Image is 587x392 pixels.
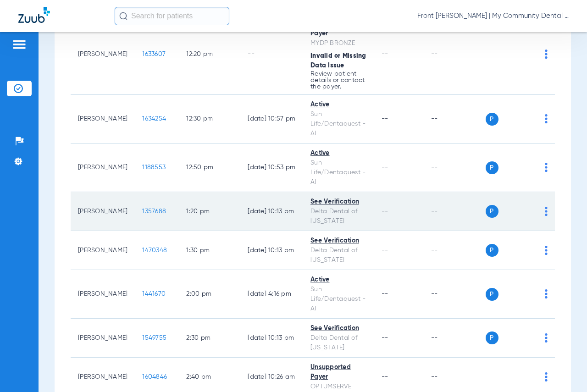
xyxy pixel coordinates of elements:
td: [DATE] 10:53 PM [240,144,303,192]
td: [PERSON_NAME] [71,192,135,231]
img: group-dot-blue.svg [545,114,548,123]
td: 2:00 PM [179,270,240,319]
div: Active [310,149,367,158]
div: Active [310,100,367,110]
span: -- [382,291,388,297]
td: 12:50 PM [179,144,240,192]
img: hamburger-icon [12,39,27,50]
td: [DATE] 10:13 PM [240,319,303,358]
td: 12:20 PM [179,14,240,95]
div: Active [310,275,367,285]
div: Delta Dental of [US_STATE] [310,333,367,353]
span: P [486,288,498,301]
span: 1549755 [142,335,166,341]
span: 1604846 [142,374,167,380]
td: -- [424,192,486,231]
span: Invalid or Missing Data Issue [310,53,366,69]
div: OPTUMSERVE [310,382,367,392]
td: [DATE] 10:13 PM [240,192,303,231]
td: -- [424,144,486,192]
td: [PERSON_NAME] [71,270,135,319]
span: P [486,244,498,257]
img: Search Icon [119,12,127,20]
td: [PERSON_NAME] [71,231,135,270]
span: P [486,331,498,344]
span: 1441670 [142,291,166,297]
span: 1357688 [142,208,166,215]
div: See Verification [310,197,367,207]
div: See Verification [310,236,367,246]
div: Sun Life/Dentaquest - AI [310,110,367,138]
span: P [486,161,498,174]
td: [DATE] 10:57 PM [240,95,303,144]
td: 12:30 PM [179,95,240,144]
td: [PERSON_NAME] [71,144,135,192]
img: group-dot-blue.svg [545,246,548,255]
span: P [486,205,498,218]
img: group-dot-blue.svg [545,333,548,342]
span: -- [382,208,388,215]
div: See Verification [310,324,367,333]
div: Sun Life/Dentaquest - AI [310,285,367,314]
td: -- [424,231,486,270]
td: [PERSON_NAME] [71,14,135,95]
td: -- [424,95,486,144]
span: -- [382,335,388,341]
img: group-dot-blue.svg [545,50,548,59]
p: Review patient details or contact the payer. [310,71,367,90]
td: 1:30 PM [179,231,240,270]
img: group-dot-blue.svg [545,163,548,172]
td: [DATE] 4:16 PM [240,270,303,319]
img: group-dot-blue.svg [545,289,548,298]
div: Unsupported Payer [310,363,367,382]
input: Search for patients [115,7,229,25]
div: Sun Life/Dentaquest - AI [310,158,367,187]
span: Front [PERSON_NAME] | My Community Dental Centers [417,11,569,21]
span: -- [382,247,388,254]
div: MYDP BRONZE [310,39,367,48]
td: [DATE] 10:13 PM [240,231,303,270]
td: -- [424,14,486,95]
td: -- [424,319,486,358]
span: P [486,113,498,126]
td: -- [240,14,303,95]
div: Delta Dental of [US_STATE] [310,207,367,226]
iframe: Chat Widget [541,348,587,392]
img: group-dot-blue.svg [545,207,548,216]
td: -- [424,270,486,319]
td: [PERSON_NAME] [71,95,135,144]
span: 1188553 [142,164,166,171]
span: -- [382,164,388,171]
span: -- [382,51,388,57]
span: -- [382,374,388,380]
td: [PERSON_NAME] [71,319,135,358]
td: 2:30 PM [179,319,240,358]
img: Zuub Logo [18,7,50,23]
div: Delta Dental of [US_STATE] [310,246,367,265]
span: 1470348 [142,247,167,254]
span: -- [382,116,388,122]
td: 1:20 PM [179,192,240,231]
span: 1634254 [142,116,166,122]
span: 1633607 [142,51,166,57]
